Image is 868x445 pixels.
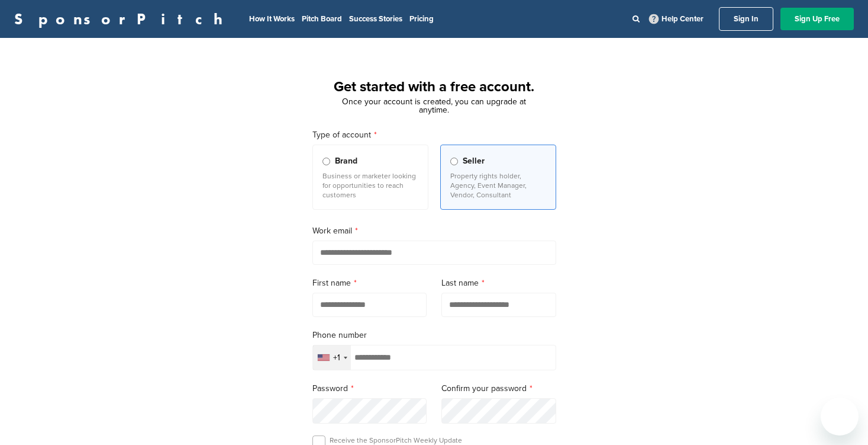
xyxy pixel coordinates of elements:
input: Seller Property rights holder, Agency, Event Manager, Vendor, Consultant [450,158,458,165]
span: Once your account is created, you can upgrade at anytime. [342,97,526,115]
a: Help Center [647,12,706,26]
label: Type of account [312,129,556,142]
span: Seller [463,155,485,168]
label: Password [312,382,427,395]
div: +1 [333,354,340,362]
label: Confirm your password [441,382,556,395]
a: Pitch Board [302,14,342,24]
input: Brand Business or marketer looking for opportunities to reach customers [322,158,330,165]
a: How It Works [249,14,295,24]
span: Brand [335,155,357,168]
h1: Get started with a free account. [298,76,570,98]
a: Success Stories [349,14,402,24]
label: Last name [441,277,556,290]
a: Sign In [719,7,773,31]
div: Selected country [313,345,351,370]
a: Pricing [409,14,434,24]
p: Property rights holder, Agency, Event Manager, Vendor, Consultant [450,171,546,200]
a: SponsorPitch [14,11,230,27]
label: First name [312,277,427,290]
p: Receive the SponsorPitch Weekly Update [330,436,462,445]
label: Phone number [312,329,556,342]
label: Work email [312,225,556,238]
p: Business or marketer looking for opportunities to reach customers [322,171,418,200]
a: Sign Up Free [780,8,854,30]
iframe: Button to launch messaging window [821,398,859,436]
